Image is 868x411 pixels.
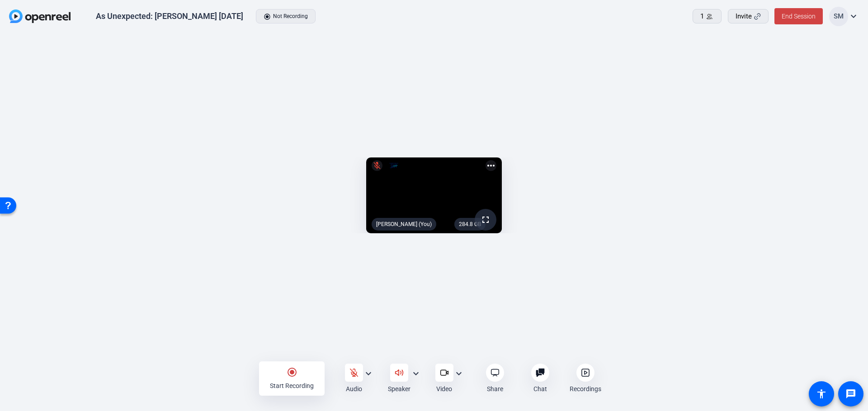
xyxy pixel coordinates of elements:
div: As Unexpected: [PERSON_NAME] [DATE] [96,11,243,22]
mat-icon: more_horiz [486,160,496,171]
div: Recordings [570,384,601,393]
mat-icon: expand_more [453,368,464,379]
mat-icon: mic_off [372,160,382,171]
button: End Session [774,8,823,24]
div: 284.8 GB [454,218,486,231]
button: 1 [693,9,722,23]
span: End Session [782,13,816,20]
div: Start Recording [270,381,314,390]
mat-icon: accessibility [816,388,827,399]
mat-icon: expand_more [848,11,859,22]
mat-icon: fullscreen [480,214,491,225]
div: Speaker [388,384,410,393]
img: logo [388,161,400,170]
div: [PERSON_NAME] (You) [372,218,436,231]
mat-icon: message [845,388,856,399]
mat-icon: expand_more [363,368,374,379]
div: Audio [346,384,362,393]
div: Share [487,384,503,393]
button: Invite [728,9,769,23]
div: SM [829,7,848,26]
div: Chat [533,384,547,393]
div: Video [436,384,452,393]
span: 1 [700,11,704,22]
mat-icon: expand_more [410,368,421,379]
span: Invite [736,11,752,22]
img: OpenReel logo [9,9,71,23]
mat-icon: radio_button_checked [287,367,297,378]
